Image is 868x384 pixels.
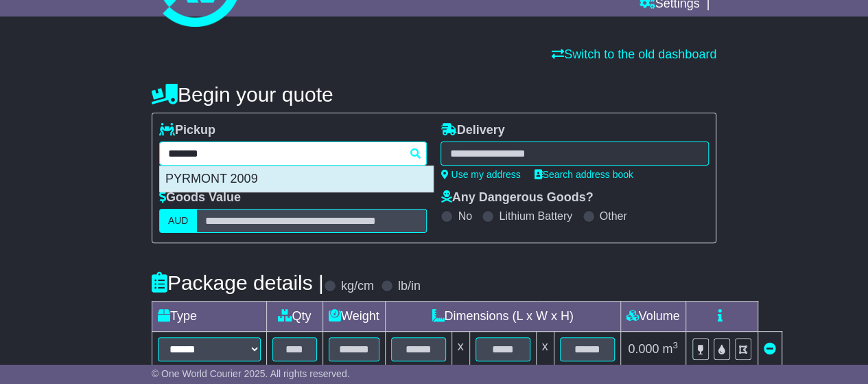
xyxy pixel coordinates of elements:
[322,302,385,332] td: Weight
[159,123,215,138] label: Pickup
[160,166,433,192] div: PYRMONT 2009
[620,302,685,332] td: Volume
[152,271,324,294] h4: Package details |
[159,190,241,205] label: Goods Value
[628,342,659,356] span: 0.000
[152,83,716,106] h4: Begin your quote
[451,332,469,368] td: x
[662,342,678,356] span: m
[441,169,520,180] a: Use my address
[535,169,633,180] a: Search address book
[441,190,593,205] label: Any Dangerous Goods?
[499,210,572,223] label: Lithium Battery
[536,332,554,368] td: x
[159,209,198,233] label: AUD
[552,47,716,61] a: Switch to the old dashboard
[458,210,471,223] label: No
[385,302,620,332] td: Dimensions (L x W x H)
[398,279,421,294] label: lb/in
[152,368,350,379] span: © One World Courier 2025. All rights reserved.
[672,340,678,350] sup: 3
[341,279,374,294] label: kg/cm
[441,123,504,138] label: Delivery
[764,342,776,356] a: Remove this item
[266,302,322,332] td: Qty
[159,142,427,166] typeahead: Please provide city
[600,210,627,223] label: Other
[152,302,266,332] td: Type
